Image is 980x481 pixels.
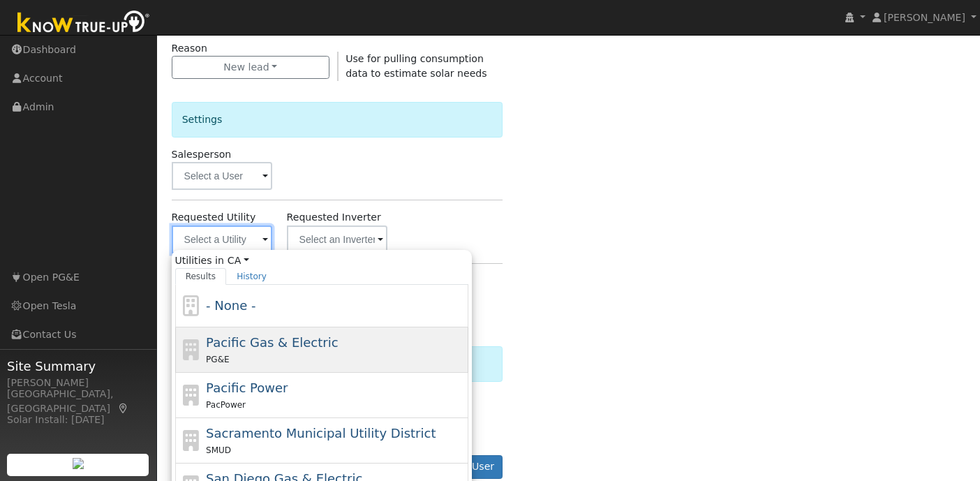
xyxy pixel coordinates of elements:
label: Reason [172,41,207,56]
div: Settings [172,102,503,138]
span: Sacramento Municipal Utility District [206,426,436,441]
div: Solar Install: [DATE] [7,413,149,427]
img: retrieve [73,458,84,469]
label: Requested Utility [172,210,256,225]
label: Requested Inverter [287,210,381,225]
span: Pacific Gas & Electric [206,335,338,350]
a: Results [175,268,227,285]
div: [GEOGRAPHIC_DATA], [GEOGRAPHIC_DATA] [7,387,149,416]
input: Select an Inverter [287,225,387,253]
div: [PERSON_NAME] [7,376,149,390]
span: [PERSON_NAME] [884,12,965,23]
input: Select a User [172,162,272,190]
span: SMUD [206,445,231,455]
button: New lead [172,56,330,80]
input: Select a Utility [172,225,272,253]
a: History [226,268,277,285]
span: - None - [206,298,255,313]
span: Utilities in [175,253,468,268]
button: Add User [442,455,503,479]
span: Pacific Power [206,380,288,395]
span: PacPower [206,400,246,410]
span: Site Summary [7,357,149,376]
img: Know True-Up [10,8,157,39]
span: Use for pulling consumption data to estimate solar needs [346,53,487,79]
span: PG&E [206,355,229,364]
a: CA [228,253,249,268]
label: Salesperson [172,147,232,162]
a: Map [117,403,130,414]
